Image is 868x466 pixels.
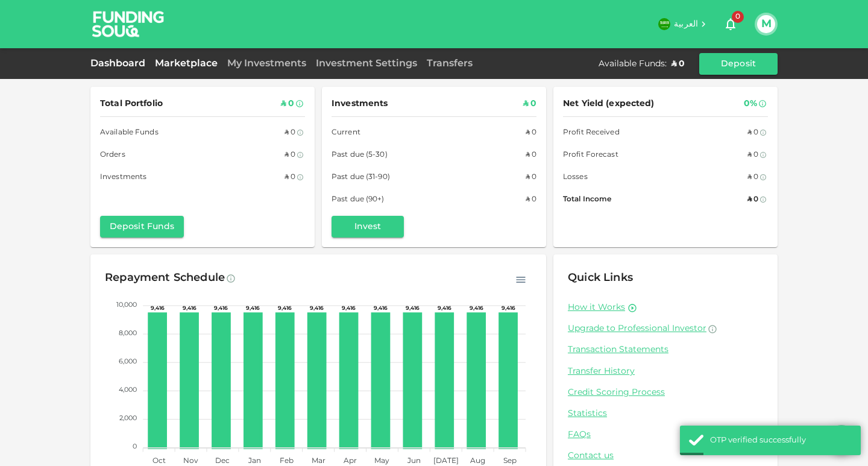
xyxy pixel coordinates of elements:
[100,216,184,238] button: Deposit Funds
[747,127,758,139] div: ʢ 0
[183,458,198,465] tspan: Nov
[568,387,763,398] a: Credit Scoring Process
[568,450,763,462] a: Contact us
[332,216,404,238] button: Invest
[747,171,758,184] div: ʢ 0
[699,53,778,75] button: Deposit
[215,458,230,465] tspan: Dec
[563,96,655,112] span: Net Yield (expected)
[150,59,222,68] a: Marketplace
[568,344,763,356] a: Transaction Statements
[433,458,459,465] tspan: [DATE]
[568,323,763,335] a: Upgrade to Professional Investor
[747,194,758,206] div: ʢ 0
[744,96,757,112] div: 0%
[332,149,388,162] span: Past due (5-30)
[674,20,698,28] span: العربية
[470,458,485,465] tspan: Aug
[285,149,295,162] div: ʢ 0
[119,359,137,365] tspan: 6,000
[747,149,758,162] div: ʢ 0
[503,458,517,465] tspan: Sep
[563,127,620,139] span: Profit Received
[100,171,146,184] span: Investments
[523,96,536,112] div: ʢ 0
[105,269,225,288] div: Repayment Schedule
[332,96,388,112] span: Investments
[757,15,775,33] button: M
[100,96,163,112] span: Total Portfolio
[374,458,389,465] tspan: May
[563,149,618,162] span: Profit Forecast
[526,149,536,162] div: ʢ 0
[280,458,294,465] tspan: Feb
[732,11,744,23] span: 0
[526,127,536,139] div: ʢ 0
[599,58,667,70] div: Available Funds :
[526,194,536,206] div: ʢ 0
[568,324,706,333] span: Upgrade to Professional Investor
[568,366,763,377] a: Transfer History
[285,171,295,184] div: ʢ 0
[658,18,670,30] img: flag-sa.b9a346574cdc8950dd34b50780441f57.svg
[116,302,137,308] tspan: 10,000
[344,458,357,465] tspan: Apr
[568,302,625,313] a: How it Works
[407,458,421,465] tspan: Jun
[90,59,150,68] a: Dashboard
[332,127,360,139] span: Current
[119,330,137,336] tspan: 8,000
[332,194,385,206] span: Past due (90+)
[153,458,166,465] tspan: Oct
[710,435,852,447] div: OTP verified successfully
[281,96,294,112] div: ʢ 0
[563,194,611,206] span: Total Income
[568,408,763,420] a: Statistics
[671,58,685,70] div: ʢ 0
[119,387,137,393] tspan: 4,000
[422,59,477,68] a: Transfers
[332,171,390,184] span: Past due (31-90)
[248,458,261,465] tspan: Jan
[568,429,763,441] a: FAQs
[311,59,422,68] a: Investment Settings
[312,458,325,465] tspan: Mar
[719,12,743,36] button: 0
[119,415,137,421] tspan: 2,000
[100,149,125,162] span: Orders
[100,127,159,139] span: Available Funds
[568,272,633,283] span: Quick Links
[133,444,137,450] tspan: 0
[222,59,311,68] a: My Investments
[285,127,295,139] div: ʢ 0
[526,171,536,184] div: ʢ 0
[563,171,588,184] span: Losses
